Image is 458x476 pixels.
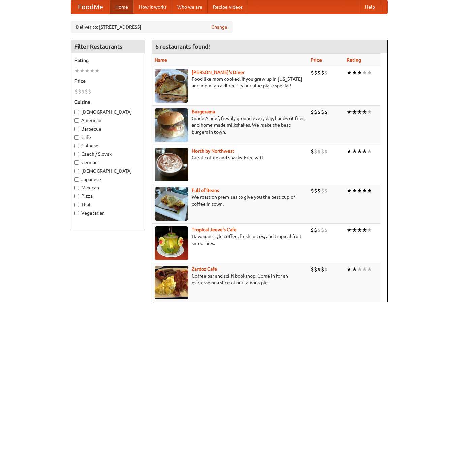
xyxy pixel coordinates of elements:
[192,148,234,154] a: North by Northwest
[317,266,321,273] li: $
[324,108,328,116] li: $
[74,194,79,198] input: Pizza
[78,88,81,95] li: $
[155,148,188,181] img: north.jpg
[155,154,305,161] p: Great coffee and snacks. Free wifi.
[110,0,133,14] a: Home
[211,24,227,30] a: Change
[155,233,305,247] p: Hawaiian style coffee, fresh juices, and tropical fruit smoothies.
[208,0,248,14] a: Recipe videos
[192,266,217,272] b: Zardoz Cafe
[71,0,110,14] a: FoodMe
[324,187,328,194] li: $
[192,70,245,75] a: [PERSON_NAME]'s Diner
[347,266,352,273] li: ★
[71,40,145,53] h4: Filter Restaurants
[74,168,141,174] label: [DEMOGRAPHIC_DATA]
[357,266,362,273] li: ★
[133,0,172,14] a: How it works
[155,194,305,207] p: We roast on premises to give you the best cup of coffee in town.
[74,127,79,131] input: Barbecue
[347,57,361,63] a: Rating
[192,188,219,193] a: Full of Beans
[362,226,367,234] li: ★
[357,187,362,194] li: ★
[317,69,321,76] li: $
[314,266,317,273] li: $
[321,266,324,273] li: $
[324,148,328,155] li: $
[317,226,321,234] li: $
[324,226,328,234] li: $
[357,226,362,234] li: ★
[155,57,167,63] a: Name
[314,148,317,155] li: $
[192,109,215,114] a: Burgerama
[155,69,188,103] img: sallys.jpg
[317,108,321,116] li: $
[357,148,362,155] li: ★
[155,76,305,89] p: Food like mom cooked, if you grew up in [US_STATE] and mom ran a diner. Try our blue plate special!
[74,211,79,215] input: Vegetarian
[314,226,317,234] li: $
[352,187,357,194] li: ★
[311,187,314,194] li: $
[74,151,141,157] label: Czech / Slovak
[74,118,79,123] input: American
[362,69,367,76] li: ★
[74,99,141,105] h5: Cuisine
[324,69,328,76] li: $
[74,88,78,95] li: $
[172,0,208,14] a: Who we are
[321,69,324,76] li: $
[74,135,79,140] input: Cafe
[155,266,188,299] img: zardoz.jpg
[74,176,141,183] label: Japanese
[360,0,380,14] a: Help
[311,108,314,116] li: $
[74,134,141,141] label: Cafe
[311,69,314,76] li: $
[74,159,141,166] label: German
[367,69,372,76] li: ★
[74,186,79,190] input: Mexican
[155,226,188,260] img: jeeves.jpg
[352,69,357,76] li: ★
[88,88,91,95] li: $
[311,57,322,63] a: Price
[367,187,372,194] li: ★
[155,272,305,286] p: Coffee bar and sci-fi bookshop. Come in for an espresso or a slice of our famous pie.
[74,193,141,199] label: Pizza
[71,21,233,33] div: Deliver to: [STREET_ADDRESS]
[367,108,372,116] li: ★
[74,169,79,173] input: [DEMOGRAPHIC_DATA]
[321,108,324,116] li: $
[352,108,357,116] li: ★
[74,110,79,114] input: [DEMOGRAPHIC_DATA]
[311,148,314,155] li: $
[74,203,79,207] input: Thai
[192,227,237,232] a: Tropical Jeeve's Cafe
[74,144,79,148] input: Chinese
[362,108,367,116] li: ★
[155,187,188,221] img: beans.jpg
[155,43,210,50] ng-pluralize: 6 restaurants found!
[80,67,85,74] li: ★
[155,108,188,142] img: burgerama.jpg
[311,266,314,273] li: $
[352,148,357,155] li: ★
[357,69,362,76] li: ★
[81,88,85,95] li: $
[74,210,141,216] label: Vegetarian
[74,78,141,84] h5: Price
[352,266,357,273] li: ★
[357,108,362,116] li: ★
[74,117,141,124] label: American
[74,184,141,191] label: Mexican
[74,142,141,149] label: Chinese
[314,69,317,76] li: $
